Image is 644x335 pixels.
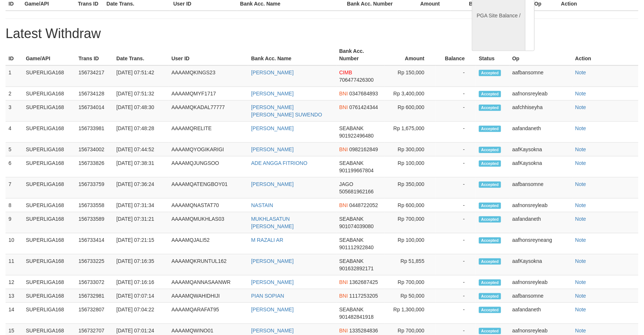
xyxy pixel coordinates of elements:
td: Rp 1,300,000 [384,303,435,324]
td: SUPERLIGA168 [23,233,76,254]
span: BNI [339,279,348,285]
span: Accepted [479,258,501,265]
th: Status [476,44,510,65]
a: MUKHLASATUN [PERSON_NAME] [251,216,294,229]
span: 0347684893 [349,91,378,97]
span: 901112922840 [339,244,374,250]
td: Rp 100,000 [384,233,435,254]
span: SEABANK [339,216,364,222]
span: Accepted [479,293,501,300]
a: [PERSON_NAME] [251,91,294,97]
a: [PERSON_NAME] [251,328,294,334]
td: 156733759 [76,177,114,199]
td: 156733414 [76,233,114,254]
th: Bank Acc. Name [248,44,336,65]
h1: Latest Withdraw [6,26,638,41]
span: Accepted [479,147,501,153]
td: 156734014 [76,101,114,122]
span: BNI [339,293,348,299]
span: SEABANK [339,125,364,131]
td: 156733589 [76,212,114,233]
td: - [436,199,476,212]
td: 10 [6,233,23,254]
span: 1362687425 [349,279,378,285]
a: PIAN SOPIAN [251,293,284,299]
a: Note [575,104,586,110]
a: [PERSON_NAME] [251,279,294,285]
span: CIMB [339,70,352,75]
span: SEABANK [339,258,364,264]
td: aafKaysokna [510,156,572,177]
span: 901922496480 [339,133,374,139]
td: aafchhiseyha [510,101,572,122]
span: Accepted [479,280,501,286]
td: AAAAMQJALI52 [168,233,248,254]
span: Accepted [479,307,501,313]
td: AAAAMQKRUNTUL162 [168,254,248,275]
td: AAAAMQYOGIKARIGI [168,143,248,156]
td: - [436,143,476,156]
td: SUPERLIGA168 [23,177,76,199]
td: Rp 350,000 [384,177,435,199]
td: Rp 100,000 [384,156,435,177]
td: - [436,87,476,101]
td: - [436,303,476,324]
td: SUPERLIGA168 [23,101,76,122]
td: - [436,275,476,289]
td: 156732807 [76,303,114,324]
span: Accepted [479,328,501,334]
span: 901482841918 [339,314,374,320]
td: aafandaneth [510,212,572,233]
td: AAAAMQMYF1717 [168,87,248,101]
td: AAAAMQWAHIDHIJI [168,289,248,303]
a: Note [575,279,586,285]
span: Accepted [479,237,501,244]
td: SUPERLIGA168 [23,156,76,177]
td: - [436,233,476,254]
td: Rp 700,000 [384,212,435,233]
td: SUPERLIGA168 [23,212,76,233]
td: 11 [6,254,23,275]
td: Rp 600,000 [384,101,435,122]
a: Note [575,146,586,152]
td: AAAAMQATENGBOY01 [168,177,248,199]
span: 505681962166 [339,189,374,194]
a: [PERSON_NAME] [251,307,294,312]
th: Date Trans. [113,44,168,65]
a: Note [575,91,586,97]
td: SUPERLIGA168 [23,122,76,143]
td: - [436,289,476,303]
a: Note [575,125,586,131]
td: 14 [6,303,23,324]
td: aafbansomne [510,289,572,303]
td: SUPERLIGA168 [23,289,76,303]
td: - [436,177,476,199]
td: Rp 150,000 [384,65,435,87]
td: 1 [6,65,23,87]
td: - [436,254,476,275]
td: aafhonsreyneang [510,233,572,254]
th: Game/API [23,44,76,65]
td: AAAAMQARAFAT95 [168,303,248,324]
td: aafbansomne [510,177,572,199]
td: [DATE] 07:36:24 [113,177,168,199]
td: SUPERLIGA168 [23,254,76,275]
th: ID [6,44,23,65]
span: BNI [339,104,348,110]
td: aafKaysokna [510,143,572,156]
th: Action [572,44,638,65]
td: Rp 50,000 [384,289,435,303]
th: Amount [384,44,435,65]
span: 706477426300 [339,77,374,83]
td: 4 [6,122,23,143]
td: [DATE] 07:04:22 [113,303,168,324]
td: 13 [6,289,23,303]
span: SEABANK [339,307,364,312]
td: 156733225 [76,254,114,275]
span: Accepted [479,182,501,188]
td: Rp 3,400,000 [384,87,435,101]
span: Accepted [479,160,501,167]
span: JAGO [339,181,353,187]
a: Note [575,70,586,75]
td: AAAAMQMUKHLAS03 [168,212,248,233]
